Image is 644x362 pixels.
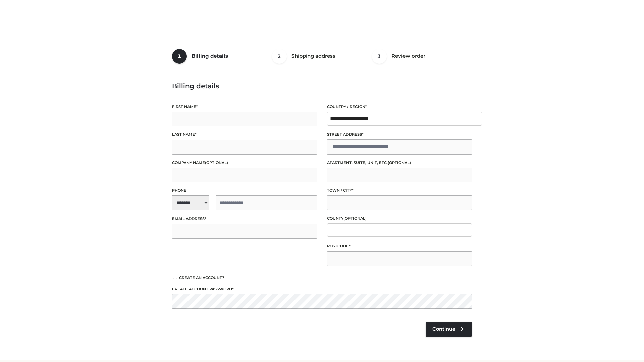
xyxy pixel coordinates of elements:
span: Continue [432,326,455,332]
label: Company name [172,160,317,166]
input: Create an account? [172,275,178,279]
span: (optional) [388,160,411,165]
label: First name [172,104,317,110]
label: Last name [172,131,317,138]
label: Street address [327,131,472,138]
span: (optional) [205,160,228,165]
a: Continue [426,322,472,337]
label: Country / Region [327,104,472,110]
span: Review order [391,53,425,59]
label: Phone [172,187,317,194]
span: 3 [372,49,387,64]
label: County [327,215,472,222]
label: Apartment, suite, unit, etc. [327,160,472,166]
span: 1 [172,49,187,64]
h3: Billing details [172,82,472,90]
span: 2 [272,49,287,64]
label: Town / City [327,187,472,194]
span: Create an account? [179,275,224,280]
label: Create account password [172,286,472,292]
span: (optional) [343,216,367,221]
label: Postcode [327,243,472,249]
span: Shipping address [291,53,335,59]
label: Email address [172,216,317,222]
span: Billing details [192,53,228,59]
